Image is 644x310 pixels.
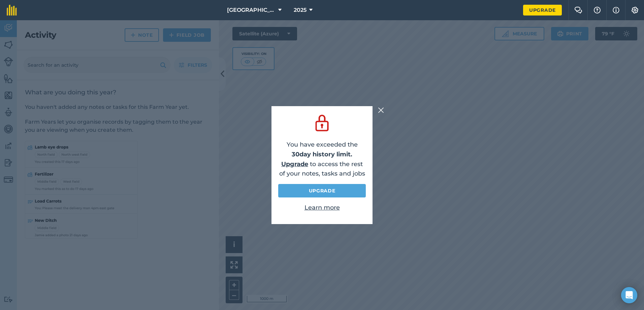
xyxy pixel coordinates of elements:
[613,6,619,14] img: svg+xml;base64,PHN2ZyB4bWxucz0iaHR0cDovL3d3dy53My5vcmcvMjAwMC9zdmciIHdpZHRoPSIxNyIgaGVpZ2h0PSIxNy...
[294,6,307,14] span: 2025
[278,184,366,197] a: Upgrade
[574,7,582,13] img: Two speech bubbles overlapping with the left bubble in the forefront
[304,204,340,211] a: Learn more
[523,5,562,15] a: Upgrade
[631,7,639,13] img: A cog icon
[593,7,601,13] img: A question mark icon
[7,5,17,15] img: fieldmargin Logo
[281,160,308,168] a: Upgrade
[378,106,384,114] img: svg+xml;base64,PHN2ZyB4bWxucz0iaHR0cDovL3d3dy53My5vcmcvMjAwMC9zdmciIHdpZHRoPSIyMiIgaGVpZ2h0PSIzMC...
[621,287,637,303] div: Open Intercom Messenger
[313,113,331,133] img: svg+xml;base64,PD94bWwgdmVyc2lvbj0iMS4wIiBlbmNvZGluZz0idXRmLTgiPz4KPCEtLSBHZW5lcmF0b3I6IEFkb2JlIE...
[278,140,366,159] p: You have exceeded the
[227,6,276,14] span: [GEOGRAPHIC_DATA]
[278,159,366,179] p: to access the rest of your notes, tasks and jobs
[292,151,352,158] strong: 30 day history limit.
